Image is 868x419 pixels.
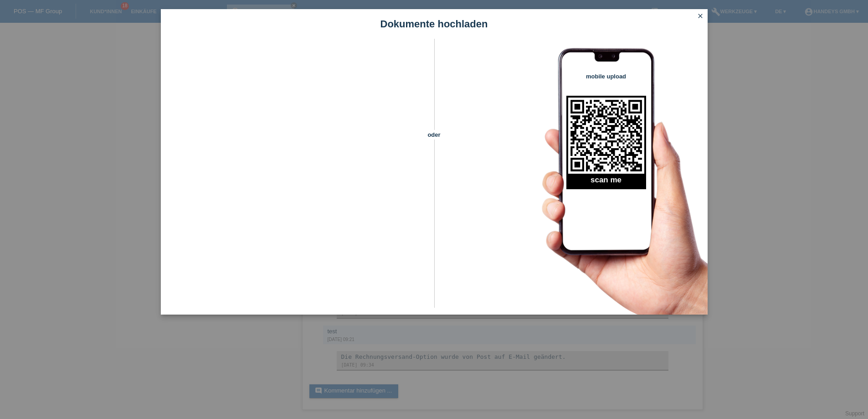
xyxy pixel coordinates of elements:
[566,73,646,80] h4: mobile upload
[175,62,418,290] iframe: Upload
[566,176,646,189] h2: scan me
[161,18,708,30] h1: Dokumente hochladen
[694,11,706,22] a: close
[697,12,704,20] i: close
[418,130,450,140] span: oder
